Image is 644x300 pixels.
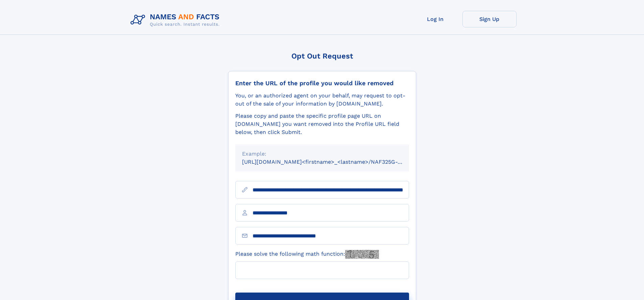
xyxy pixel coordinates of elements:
label: Please solve the following math function: [235,250,379,259]
div: Opt Out Request [228,52,416,60]
div: Please copy and paste the specific profile page URL on [DOMAIN_NAME] you want removed into the Pr... [235,112,409,136]
div: Example: [242,150,402,158]
img: Logo Names and Facts [128,11,225,29]
a: Log In [408,11,462,27]
a: Sign Up [462,11,517,27]
small: [URL][DOMAIN_NAME]<firstname>_<lastname>/NAF325G-xxxxxxxx [242,159,422,165]
div: Enter the URL of the profile you would like removed [235,79,409,87]
div: You, or an authorized agent on your behalf, may request to opt-out of the sale of your informatio... [235,92,409,108]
